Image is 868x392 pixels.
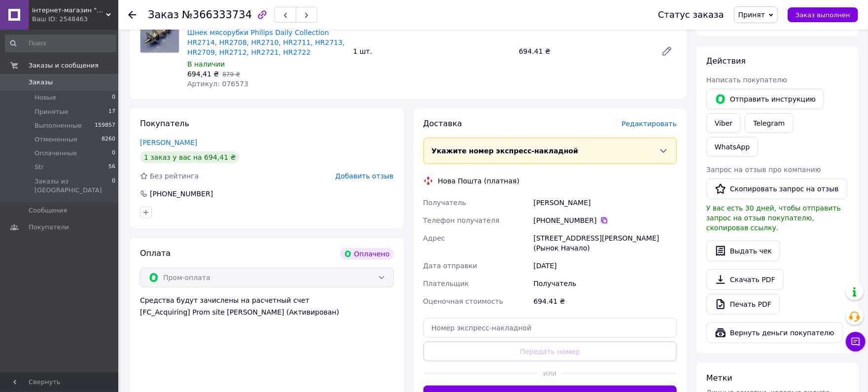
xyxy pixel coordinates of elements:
[140,307,394,317] div: [FC_Acquiring] Prom site [PERSON_NAME] (Активирован)
[349,44,515,58] div: 1 шт.
[537,368,562,378] span: или
[187,80,248,88] span: Артикул: 076573
[706,137,758,157] a: WhatsApp
[32,15,118,24] div: Ваш ID: 2548463
[531,229,679,257] div: [STREET_ADDRESS][PERSON_NAME] (Рынок Начало)
[108,163,115,172] span: 56
[531,292,679,310] div: 694.41 ₴
[35,163,44,172] span: Str
[423,297,504,305] span: Оценочная стоимость
[423,280,469,287] span: Плательщик
[423,262,478,270] span: Дата отправки
[222,71,240,78] span: 879 ₴
[29,78,53,87] span: Заказы
[706,89,824,109] button: Отправить инструкцию
[29,223,69,232] span: Покупатели
[35,135,77,144] span: Отмененные
[102,135,115,144] span: 8260
[706,166,821,174] span: Запрос на отзыв про компанию
[706,269,784,290] a: Скачать PDF
[149,189,214,199] div: [PHONE_NUMBER]
[622,120,677,128] span: Редактировать
[706,204,841,232] span: У вас есть 30 дней, чтобы отправить запрос на отзыв покупателю, скопировав ссылку.
[140,119,189,128] span: Покупатель
[706,56,746,66] span: Действия
[140,14,179,53] img: Шнек мясорубки Philips Daily Collection HR2714, HR2708, HR2710, HR2711, HR2713, HR2709, HR2712, H...
[423,234,445,242] span: Адрес
[738,11,765,19] span: Принят
[35,177,112,195] span: Заказы из [GEOGRAPHIC_DATA]
[423,119,462,128] span: Доставка
[436,176,522,186] div: Нова Пошта (платная)
[846,332,866,352] button: Чат с покупателем
[531,194,679,212] div: [PERSON_NAME]
[706,373,732,383] span: Метки
[515,44,653,58] div: 694.41 ₴
[112,149,115,158] span: 0
[531,275,679,292] div: Получатель
[35,121,82,130] span: Выполненные
[35,107,69,116] span: Принятые
[140,295,394,317] div: Средства будут зачислены на расчетный счет
[108,107,115,116] span: 17
[187,60,225,68] span: В наличии
[706,178,847,199] button: Скопировать запрос на отзыв
[533,215,677,225] div: [PHONE_NUMBER]
[187,29,345,56] a: Шнек мясорубки Philips Daily Collection HR2714, HR2708, HR2710, HR2711, HR2713, HR2709, HR2712, H...
[150,172,199,180] span: Без рейтинга
[182,9,252,21] span: №366333734
[423,318,677,338] input: Номер экспресс-накладной
[335,172,393,180] span: Добавить отзыв
[187,70,219,78] span: 694,41 ₴
[128,10,136,20] div: Вернуться назад
[35,149,77,158] span: Оплаченные
[32,6,106,15] span: інтернет-магазин "Ремонтируем Сами"
[140,151,240,163] div: 1 заказ у вас на 694,41 ₴
[796,11,850,19] span: Заказ выполнен
[706,241,780,261] button: Выдать чек
[706,322,843,343] button: Вернуть деньги покупателю
[657,41,677,61] a: Редактировать
[706,294,780,315] a: Печать PDF
[29,206,67,215] span: Сообщения
[745,113,793,133] a: Telegram
[95,121,115,130] span: 159857
[658,10,724,20] div: Статус заказа
[432,147,579,155] span: Укажите номер экспресс-накладной
[112,177,115,195] span: 0
[140,249,171,258] span: Оплата
[148,9,179,21] span: Заказ
[706,76,787,84] span: Написать покупателю
[35,93,56,102] span: Новые
[112,93,115,102] span: 0
[531,257,679,275] div: [DATE]
[29,61,99,70] span: Заказы и сообщения
[340,248,393,260] div: Оплачено
[5,35,116,52] input: Поиск
[423,199,466,207] span: Получатель
[423,216,500,224] span: Телефон получателя
[706,113,741,133] a: Viber
[788,7,858,22] button: Заказ выполнен
[140,139,197,146] a: [PERSON_NAME]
